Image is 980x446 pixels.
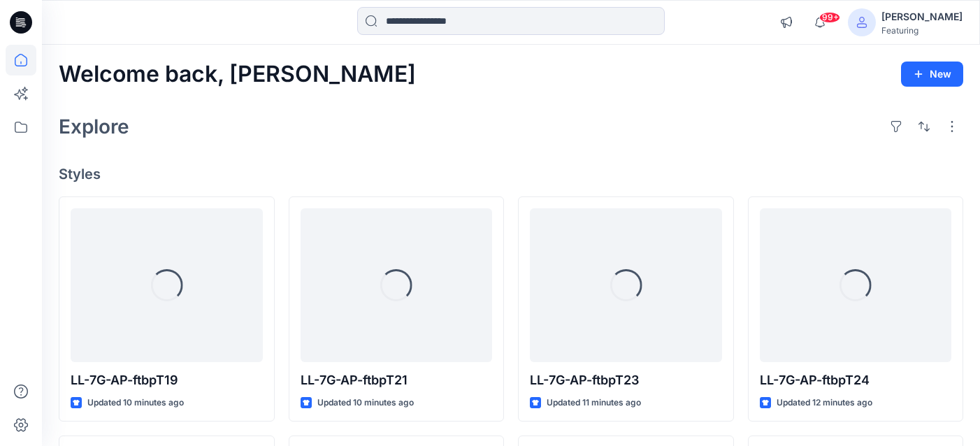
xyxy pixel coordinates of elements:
[777,396,872,410] p: Updated 12 minutes ago
[819,12,840,23] span: 99+
[59,62,416,87] h2: Welcome back, [PERSON_NAME]
[71,371,263,390] p: LL-7G-AP-ftbpT19
[881,8,963,25] div: [PERSON_NAME]
[881,25,963,36] div: Featuring
[856,17,867,28] svg: avatar
[59,115,129,138] h2: Explore
[760,371,952,390] p: LL-7G-AP-ftbpT24
[87,396,184,410] p: Updated 10 minutes ago
[901,62,963,87] button: New
[547,396,641,410] p: Updated 11 minutes ago
[317,396,414,410] p: Updated 10 minutes ago
[301,371,493,390] p: LL-7G-AP-ftbpT21
[530,371,722,390] p: LL-7G-AP-ftbpT23
[59,166,963,182] h4: Styles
